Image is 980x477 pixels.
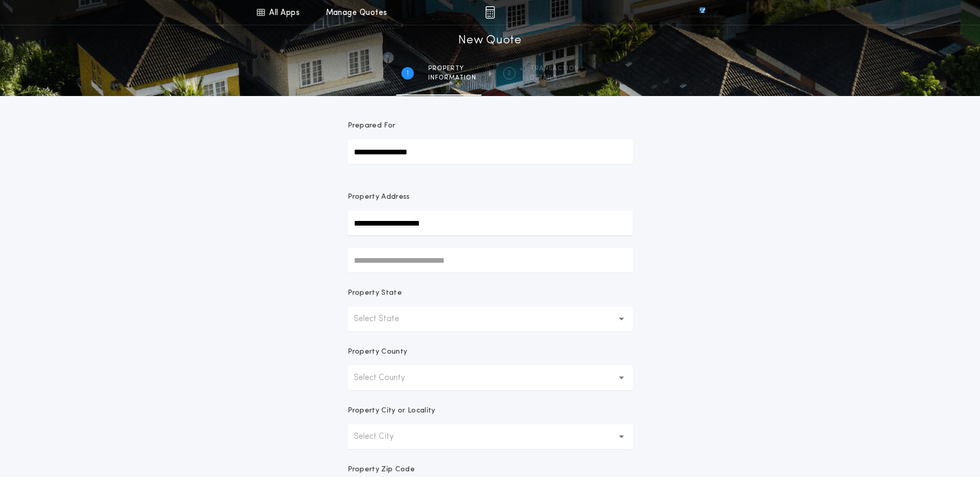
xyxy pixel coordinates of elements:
p: Property City or Locality [348,406,435,416]
h1: New Quote [458,33,521,49]
p: Property Zip Code [348,465,415,475]
p: Property County [348,347,408,357]
img: vs-icon [680,7,724,18]
button: Select State [348,307,633,331]
p: Select State [354,313,416,325]
h2: 1 [407,69,409,77]
span: Property [428,65,476,73]
p: Select County [354,372,422,384]
p: Prepared For [348,121,396,131]
p: Property State [348,288,402,298]
button: Select City [348,424,633,449]
span: Transaction [530,65,579,73]
input: Prepared For [348,139,633,164]
h2: 2 [507,69,511,77]
span: details [530,74,579,82]
p: Property Address [348,192,633,202]
span: information [428,74,476,82]
p: Select City [354,431,410,443]
button: Select County [348,365,633,390]
img: img [485,6,495,19]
